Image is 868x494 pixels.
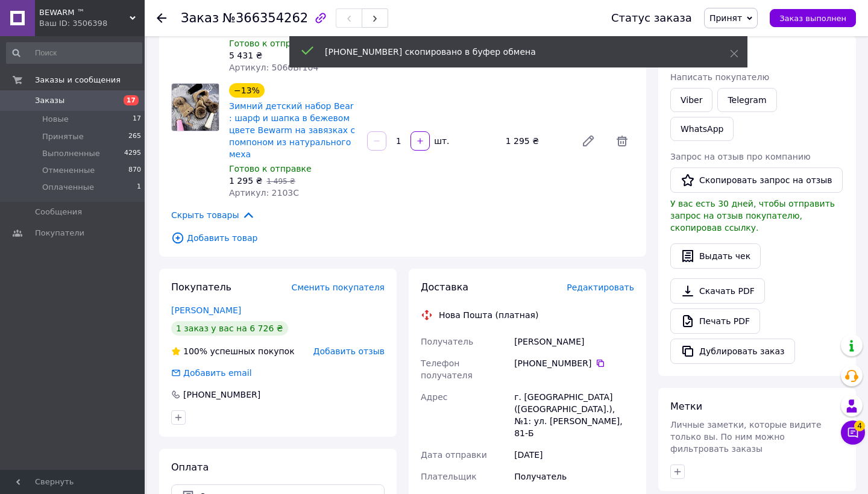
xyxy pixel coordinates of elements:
[779,14,846,23] span: Заказ выполнен
[39,18,145,29] div: Ваш ID: 3506398
[421,337,473,346] span: Получатель
[35,95,64,106] span: Заказы
[841,421,865,445] button: Чат с покупателем4
[670,243,761,269] button: Выдать чек
[854,421,865,431] span: 4
[670,72,769,82] span: Написать покупателю
[717,88,776,112] a: Telegram
[42,131,84,142] span: Принятые
[512,444,637,466] div: [DATE]
[576,129,600,153] a: Редактировать
[421,450,487,460] span: Дата отправки
[124,95,139,105] span: 17
[229,39,312,48] span: Готово к отправке
[670,167,843,193] button: Скопировать запрос на отзыв
[171,281,231,293] span: Покупатель
[229,83,265,98] div: −13%
[421,472,477,481] span: Плательщик
[421,392,447,402] span: Адрес
[133,114,141,125] span: 17
[42,148,100,159] span: Выполненные
[171,461,209,473] span: Оплата
[512,386,637,444] div: г. [GEOGRAPHIC_DATA] ([GEOGRAPHIC_DATA].), №1: ул. [PERSON_NAME], 81-Б
[35,228,84,239] span: Покупатели
[182,367,253,379] div: Добавить email
[42,182,94,193] span: Оплаченные
[128,131,141,142] span: 265
[670,199,835,233] span: У вас есть 30 дней, чтобы отправить запрос на отзыв покупателю, скопировав ссылку.
[670,308,760,334] a: Печать PDF
[670,88,712,112] a: Viber
[512,331,637,352] div: [PERSON_NAME]
[172,84,219,131] img: Зимний детский набор Bear : шарф и шапка в бежевом цвете Bewarm на завязках с помпоном из натурал...
[501,133,571,149] div: 1 295 ₴
[610,129,634,153] span: Удалить
[567,283,634,292] span: Редактировать
[171,208,255,222] span: Скрыть товары
[170,367,253,379] div: Добавить email
[171,321,288,336] div: 1 заказ у вас на 6 726 ₴
[181,11,219,25] span: Заказ
[670,152,811,161] span: Запрос на отзыв про компанию
[670,278,765,304] a: Скачать PDF
[229,63,318,72] span: Артикул: 5060Br104
[770,9,856,27] button: Заказ выполнен
[670,339,795,364] button: Дублировать заказ
[670,420,822,454] span: Личные заметки, которые видите только вы. По ним можно фильтровать заказы
[128,165,141,176] span: 870
[171,231,634,245] span: Добавить товар
[514,357,634,369] div: [PHONE_NUMBER]
[39,7,130,18] span: BEWARM ™
[292,283,385,292] span: Сменить покупателя
[157,12,166,24] div: Вернуться назад
[313,346,385,356] span: Добавить отзыв
[42,165,95,176] span: Отмененные
[512,466,637,487] div: Получатель
[6,42,142,64] input: Поиск
[421,281,468,293] span: Доставка
[229,188,299,198] span: Артикул: 2103C
[670,117,734,141] a: WhatsApp
[137,182,141,193] span: 1
[222,11,308,25] span: №366354262
[42,114,69,125] span: Новые
[183,346,207,356] span: 100%
[35,207,82,217] span: Сообщения
[35,75,121,86] span: Заказы и сообщения
[611,12,692,24] div: Статус заказа
[436,309,541,321] div: Нова Пошта (платная)
[171,345,295,357] div: успешных покупок
[229,176,262,186] span: 1 295 ₴
[670,401,702,412] span: Метки
[171,305,241,315] a: [PERSON_NAME]
[709,13,742,23] span: Принят
[421,358,473,380] span: Телефон получателя
[229,49,357,61] div: 5 431 ₴
[325,46,700,58] div: [PHONE_NUMBER] скопировано в буфер обмена
[266,177,295,186] span: 1 495 ₴
[124,148,141,159] span: 4295
[182,389,262,401] div: [PHONE_NUMBER]
[431,135,450,147] div: шт.
[229,101,355,159] a: Зимний детский набор Bear : шарф и шапка в бежевом цвете Bewarm на завязках с помпоном из натурал...
[229,164,312,174] span: Готово к отправке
